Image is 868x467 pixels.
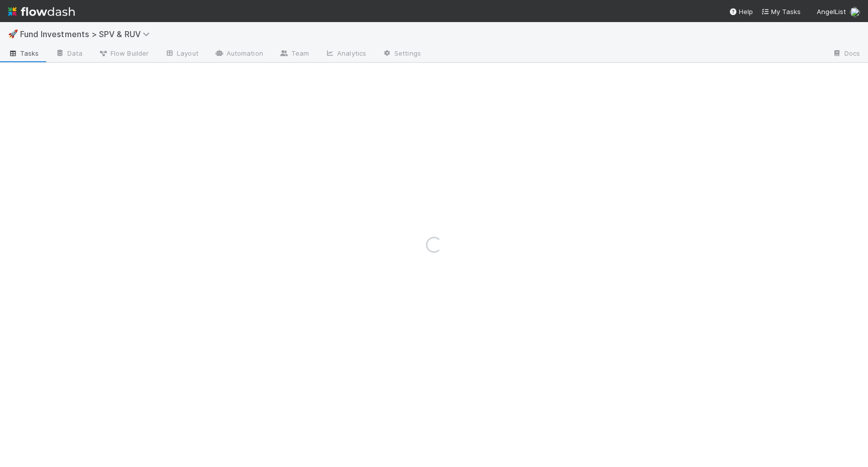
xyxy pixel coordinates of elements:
[850,7,860,17] img: avatar_15e6a745-65a2-4f19-9667-febcb12e2fc8.png
[761,7,801,17] a: My Tasks
[817,8,846,16] span: AngelList
[729,7,753,17] div: Help
[8,3,75,20] img: logo-inverted-e16ddd16eac7371096b0.svg
[761,8,801,16] span: My Tasks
